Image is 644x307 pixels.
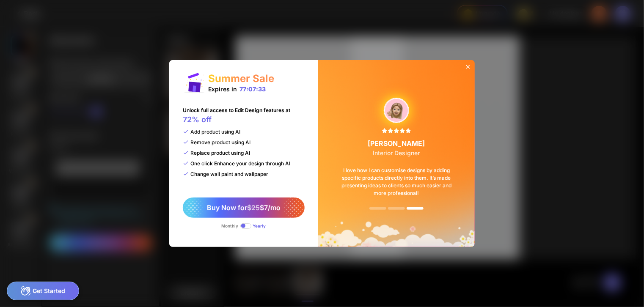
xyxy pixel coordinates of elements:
div: Replace product using AI [183,150,250,156]
span: Interior Designer [373,149,420,156]
span: $25 [247,203,260,212]
span: 72% off [183,115,212,124]
div: Get Started [7,282,79,300]
div: Change wall paint and wallpaper [183,171,268,177]
div: Monthly [222,223,239,228]
div: Expires in [208,85,266,93]
div: I love how I can customise designs by adding specific products directly into them. It’s made pres... [329,156,464,207]
span: Buy Now for $7/mo [207,203,281,212]
div: Unlock full access to Edit Design features at [183,107,290,129]
img: upgradeReviewAvtar-1.png [384,98,409,123]
div: Remove product using AI [183,139,250,145]
div: One click Enhance your design through AI [183,160,290,167]
img: summerSaleBg.png [318,60,475,247]
div: Add product using AI [183,129,240,135]
div: 77:07:33 [239,85,266,93]
div: Yearly [253,223,266,228]
div: [PERSON_NAME] [368,139,425,156]
div: Summer Sale [208,72,274,85]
